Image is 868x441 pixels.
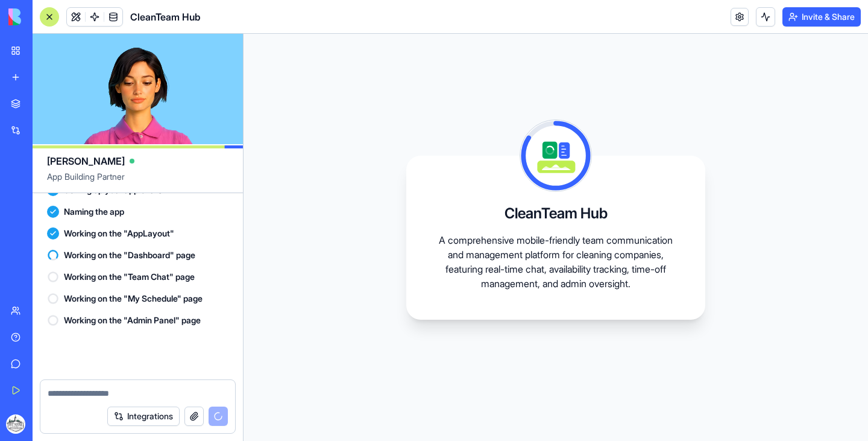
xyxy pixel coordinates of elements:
[64,227,174,240] span: Working on the "AppLayout"
[505,204,608,223] h3: CleanTeam Hub
[8,8,83,25] img: logo
[782,7,861,27] button: Invite & Share
[435,233,676,291] p: A comprehensive mobile-friendly team communication and management platform for cleaning companies...
[130,10,201,24] span: CleanTeam Hub
[107,407,180,426] button: Integrations
[64,271,195,283] span: Working on the "Team Chat" page
[6,414,25,434] img: ACg8ocJUuhCJYhvX_jKJCULYx2udiZ678g7ZXBwfkHBM3IhNS6i0D4gE=s96-c
[64,293,203,305] span: Working on the "My Schedule" page
[47,154,125,168] span: [PERSON_NAME]
[64,249,195,261] span: Working on the "Dashboard" page
[47,171,228,192] span: App Building Partner
[64,314,201,326] span: Working on the "Admin Panel" page
[64,206,124,218] span: Naming the app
